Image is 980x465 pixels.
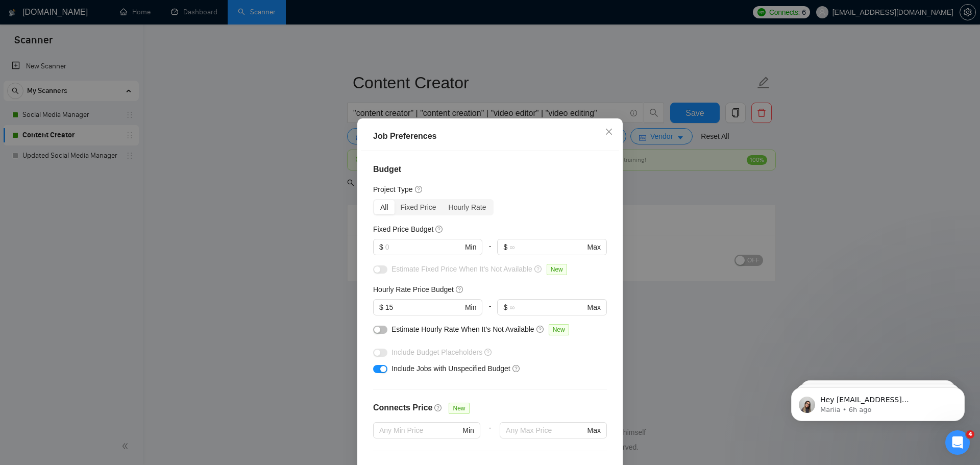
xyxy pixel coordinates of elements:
span: Max [587,425,601,436]
h4: Budget [373,163,607,176]
div: Fixed Price [395,200,443,214]
span: Include Budget Placeholders [391,348,482,356]
input: ∞ [509,302,585,313]
span: question-circle [536,325,545,333]
span: $ [503,241,507,253]
span: Max [587,302,601,313]
span: Include Jobs with Unspecified Budget [391,364,510,373]
button: Close [595,118,623,146]
input: ∞ [509,241,585,253]
span: $ [379,241,383,253]
input: Any Max Price [506,425,585,436]
input: 0 [385,302,463,313]
span: Hey [EMAIL_ADDRESS][DOMAIN_NAME], Looks like your Upwork agency Key Dons ran out of connects. We ... [44,30,173,169]
span: Min [462,425,474,436]
iframe: Intercom notifications message [776,366,980,437]
h5: Project Type [373,184,413,195]
h5: Fixed Price Budget [373,224,433,235]
span: $ [503,302,507,313]
span: New [547,264,567,275]
span: question-circle [484,348,493,356]
span: Min [465,241,477,253]
span: $ [379,302,383,313]
div: - [482,299,497,324]
span: New [549,324,569,335]
span: 4 [966,430,974,438]
div: - [480,422,500,451]
div: Job Preferences [373,130,607,142]
p: Message from Mariia, sent 6h ago [44,39,176,48]
span: Estimate Fixed Price When It’s Not Available [391,265,532,273]
h5: Hourly Rate Price Budget [373,284,454,295]
iframe: Intercom live chat [945,430,970,455]
input: Any Min Price [379,425,460,436]
span: question-circle [456,285,464,293]
span: Max [587,241,601,253]
span: question-circle [415,185,423,193]
h4: Connects Price [373,402,432,414]
span: question-circle [512,364,521,373]
span: question-circle [534,265,543,273]
input: 0 [385,241,463,253]
div: - [482,239,497,263]
div: Hourly Rate [443,200,493,214]
span: question-circle [434,404,443,412]
span: Min [465,302,477,313]
span: close [605,128,613,136]
span: Estimate Hourly Rate When It’s Not Available [391,325,534,333]
span: question-circle [435,225,444,233]
span: New [449,403,469,414]
div: All [374,200,395,214]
